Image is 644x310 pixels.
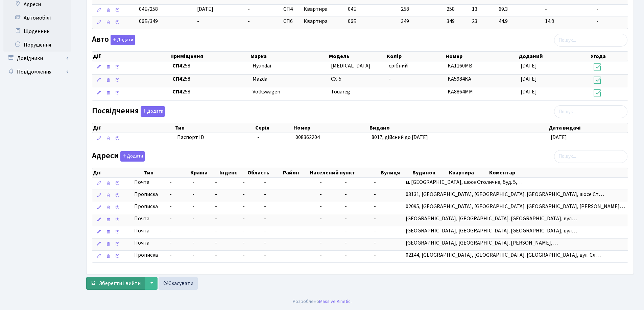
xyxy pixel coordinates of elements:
span: - [248,18,250,25]
span: - [345,178,347,186]
span: Прописка [134,251,158,259]
span: - [264,227,266,234]
span: - [243,251,245,259]
span: Почта [134,178,149,186]
span: 06Б [348,18,357,25]
b: СП4 [172,75,182,83]
span: СП6 [283,18,298,25]
span: Touareg [331,88,350,95]
span: - [215,178,217,186]
span: - [264,251,266,259]
span: - [215,227,217,234]
th: Населений пункт [309,168,380,177]
span: - [345,251,347,259]
span: - [170,178,187,186]
span: - [170,191,187,198]
span: Mazda [253,75,267,83]
span: - [345,215,347,222]
span: Зберегти і вийти [99,280,141,287]
span: Прописка [134,191,158,198]
span: 02144, [GEOGRAPHIC_DATA], [GEOGRAPHIC_DATA]. [GEOGRAPHIC_DATA], вул. Єл… [406,251,601,259]
span: - [345,191,347,198]
span: - [257,134,259,141]
span: Квартира [304,5,342,13]
span: - [243,239,245,247]
span: - [374,215,376,222]
span: - [243,215,245,222]
span: [DATE] [521,75,537,83]
span: 13 [472,5,494,13]
span: - [320,215,322,222]
span: - [243,227,245,234]
span: Прописка [134,203,158,210]
span: СП4 [283,5,298,13]
th: Область [247,168,282,177]
button: Зберегти і вийти [86,277,145,290]
th: Індекс [219,168,247,177]
th: Будинок [412,168,448,177]
a: Додати [119,150,145,162]
a: Порушення [3,38,71,52]
span: KA5984KA [448,75,471,83]
th: Район [282,168,309,177]
span: - [389,75,391,83]
th: Дії [92,52,170,61]
th: Тип [143,168,189,177]
span: - [243,203,245,210]
b: СП4 [172,62,182,69]
th: Дії [92,168,143,177]
span: - [374,251,376,259]
a: Скасувати [159,277,198,290]
th: Квартира [448,168,488,177]
span: - [320,239,322,247]
span: 04Б/258 [139,5,158,13]
input: Пошук... [554,150,627,163]
span: Volkswagen [253,88,280,95]
th: Серія [255,123,293,133]
span: - [264,239,266,247]
label: Авто [92,35,135,45]
span: - [192,203,194,210]
a: Повідомлення [3,65,71,79]
span: м. [GEOGRAPHIC_DATA], шосе Столичне, буд. 5,… [406,178,523,186]
span: [DATE] [521,62,537,69]
span: - [374,178,376,186]
b: СП4 [172,88,182,95]
span: 23 [472,18,494,25]
span: [DATE] [197,5,213,13]
span: 258 [172,62,247,70]
span: Почта [134,215,149,223]
span: CX-5 [331,75,341,83]
span: - [215,203,217,210]
th: Колір [386,52,445,61]
span: [GEOGRAPHIC_DATA], [GEOGRAPHIC_DATA]. [GEOGRAPHIC_DATA], вул… [406,227,577,234]
th: Видано [369,123,548,133]
th: Дії [92,123,174,133]
span: - [389,88,391,95]
span: - [545,5,591,13]
span: 06Б/349 [139,18,158,25]
span: - [192,251,194,259]
span: 02095, [GEOGRAPHIC_DATA], [GEOGRAPHIC_DATA]. [GEOGRAPHIC_DATA], [PERSON_NAME]… [406,203,625,210]
span: Паспорт ID [177,134,252,141]
span: - [215,239,217,247]
span: 14.8 [545,18,591,25]
span: - [215,215,217,222]
span: - [192,215,194,222]
span: - [345,239,347,247]
th: Марка [250,52,328,61]
button: Адреси [120,151,145,162]
span: - [248,5,250,13]
span: Hyundai [253,62,271,69]
th: Коментар [488,168,628,177]
button: Посвідчення [141,106,165,117]
span: 44.9 [499,18,539,25]
span: 258 [401,5,409,13]
span: - [596,18,625,25]
span: - [374,227,376,234]
span: - [192,239,194,247]
span: - [374,191,376,198]
a: Щоденник [3,25,71,38]
label: Посвідчення [92,106,165,117]
span: - [215,191,217,198]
